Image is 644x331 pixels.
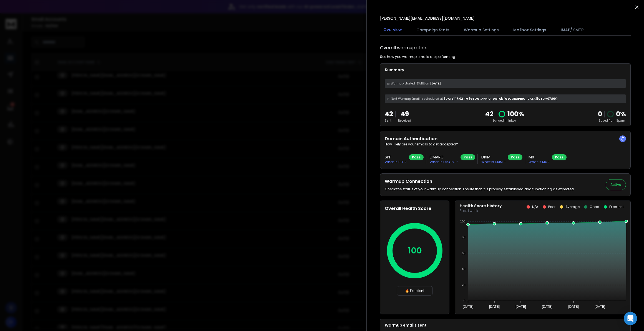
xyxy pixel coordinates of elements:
div: Pass [508,154,522,160]
tspan: [DATE] [542,305,552,309]
p: Summary [385,67,626,73]
tspan: 60 [462,252,465,255]
h1: Overall warmup stats [380,45,427,51]
div: Pass [461,154,475,160]
div: Open Intercom Messenger [624,312,637,325]
p: N/A [532,205,538,209]
button: Active [606,179,626,190]
div: Pass [409,154,424,160]
p: Sent [385,119,393,123]
p: Good [590,205,599,209]
tspan: [DATE] [515,305,526,309]
tspan: [DATE] [463,305,473,309]
p: Health Score History [460,203,502,209]
tspan: 40 [462,267,465,271]
div: [DATE] [385,79,626,88]
div: 🔥 Excellent [397,286,433,296]
p: How likely are your emails to get accepted? [385,142,626,147]
p: Saved from Spam [598,119,626,123]
span: Warmup started [DATE] on [391,81,429,86]
h2: Warmup Connection [385,178,575,185]
p: 49 [398,110,411,119]
p: Poor [548,205,555,209]
div: Pass [552,154,567,160]
h3: MX [529,154,550,160]
h2: Overall Health Score [385,205,445,212]
tspan: 80 [462,235,465,239]
button: Overview [380,24,405,36]
strong: 0 [598,109,602,119]
p: See how you warmup emails are performing [380,55,455,59]
p: Average [565,205,580,209]
h3: DMARC [430,154,458,160]
p: 42 [385,110,393,119]
p: [PERSON_NAME][EMAIL_ADDRESS][DOMAIN_NAME] [380,16,475,21]
p: What is DKIM ? [481,160,505,164]
span: Next Warmup Email is scheduled at [391,97,443,101]
tspan: [DATE] [595,305,605,309]
tspan: 0 [464,299,465,302]
p: What is SPF ? [385,160,407,164]
p: Received [398,119,411,123]
p: 100 [408,246,422,256]
button: Mailbox Settings [510,24,550,36]
button: Warmup Settings [461,24,502,36]
p: 42 [485,110,494,119]
tspan: 100 [460,220,465,223]
button: IMAP/ SMTP [557,24,587,36]
p: What is DMARC ? [430,160,458,164]
tspan: 20 [462,283,465,287]
h2: Domain Authentication [385,135,626,142]
div: [DATE] 17:02 PM [GEOGRAPHIC_DATA]/[GEOGRAPHIC_DATA] (UTC +07:00 ) [385,94,626,103]
p: Excellent [609,205,624,209]
p: 0 % [616,110,626,119]
tspan: [DATE] [568,305,579,309]
p: 100 % [507,110,524,119]
button: Campaign Stats [413,24,453,36]
p: What is MX ? [529,160,550,164]
tspan: [DATE] [489,305,500,309]
p: Past 1 week [460,209,502,213]
p: Landed in Inbox [485,119,524,123]
h3: SPF [385,154,407,160]
h3: DKIM [481,154,505,160]
p: Check the status of your warmup connection. Ensure that it is properly established and functionin... [385,187,575,191]
p: Warmup emails sent [385,322,626,328]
